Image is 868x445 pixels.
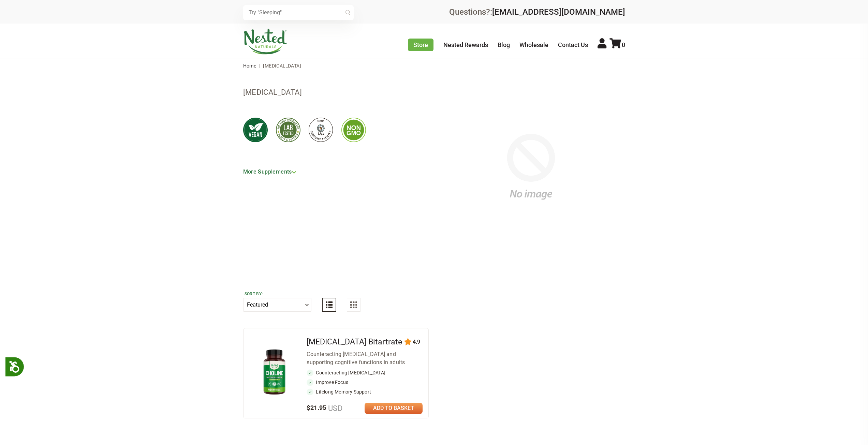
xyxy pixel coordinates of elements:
label: Sort by: [245,291,310,297]
a: [EMAIL_ADDRESS][DOMAIN_NAME] [492,7,625,17]
a: [MEDICAL_DATA] Bitartrate [307,337,402,346]
span: | [258,63,262,69]
a: Nested Rewards [443,41,488,48]
li: Counteracting [MEDICAL_DATA] [307,369,423,376]
a: Wholesale [519,41,548,48]
span: USD [326,404,342,413]
img: badge-gmpcertified-color.svg [309,118,333,142]
nav: breadcrumbs [243,59,625,73]
a: Store [408,39,433,51]
div: Counteracting [MEDICAL_DATA] and supporting cognitive functions in adults [307,350,423,367]
a: 0 [609,41,625,48]
a: Home [243,63,256,69]
li: Improve Focus [307,379,423,386]
a: Blog [498,41,510,48]
img: icon-arrow-up-green.svg [292,171,296,174]
img: Nested Naturals [243,29,288,55]
li: Lifelong Memory Support [307,388,423,395]
span: [MEDICAL_DATA] [263,63,301,69]
span: $21.95 [307,404,342,411]
img: badge-vegan-color.svg [243,118,268,142]
span: 0 [622,41,625,48]
img: badge-thirdpartytested-color.svg [276,118,300,142]
img: Choline Bitartrate [254,346,294,399]
div: [MEDICAL_DATA] [243,86,426,99]
img: Grid [350,301,357,308]
a: Contact Us [558,41,588,48]
input: Try "Sleeping" [243,5,354,20]
img: List [326,301,333,308]
img: badge-gmofree-color.svg [341,118,366,142]
div: Questions?: [449,8,625,16]
a: More Supplements [243,166,301,178]
img: no-image-2048-a2addb12_1100x.gif [437,73,625,261]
